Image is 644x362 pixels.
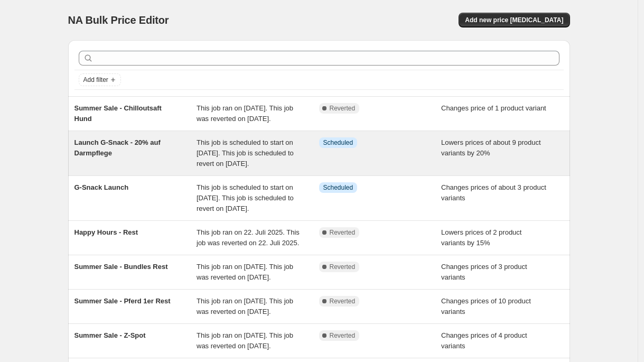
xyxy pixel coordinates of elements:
span: Add new price [MEDICAL_DATA] [465,16,563,24]
span: Changes prices of 10 product variants [441,297,531,315]
span: This job ran on [DATE]. This job was reverted on [DATE]. [197,297,293,315]
span: Changes prices of about 3 product variants [441,183,546,202]
span: Launch G-Snack - 20% auf Darmpflege [74,138,161,157]
span: NA Bulk Price Editor [68,14,169,26]
span: This job ran on [DATE]. This job was reverted on [DATE]. [197,104,293,123]
span: Lowers prices of 2 product variants by 15% [441,228,521,247]
span: Scheduled [323,183,353,192]
span: This job is scheduled to start on [DATE]. This job is scheduled to revert on [DATE]. [197,138,294,168]
span: Changes prices of 4 product variants [441,331,527,350]
span: Scheduled [323,138,353,147]
span: Reverted [330,297,356,305]
span: Add filter [83,76,108,84]
span: Summer Sale - Z-Spot [74,331,146,339]
span: Reverted [330,228,356,237]
span: Reverted [330,104,356,113]
span: This job is scheduled to start on [DATE]. This job is scheduled to revert on [DATE]. [197,183,294,212]
span: G-Snack Launch [74,183,129,191]
span: Summer Sale - Bundles Rest [74,263,168,271]
span: Changes prices of 3 product variants [441,263,527,281]
span: Summer Sale - Pferd 1er Rest [74,297,171,305]
button: Add filter [79,73,121,86]
span: Reverted [330,263,356,271]
span: This job ran on [DATE]. This job was reverted on [DATE]. [197,331,293,350]
button: Add new price [MEDICAL_DATA] [459,13,570,27]
span: Lowers prices of about 9 product variants by 20% [441,138,541,157]
span: Reverted [330,331,356,340]
span: Happy Hours - Rest [74,228,138,236]
span: This job ran on 22. Juli 2025. This job was reverted on 22. Juli 2025. [197,228,300,247]
span: Changes price of 1 product variant [441,104,546,112]
span: This job ran on [DATE]. This job was reverted on [DATE]. [197,263,293,281]
span: Summer Sale - Chilloutsaft Hund [74,104,162,123]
